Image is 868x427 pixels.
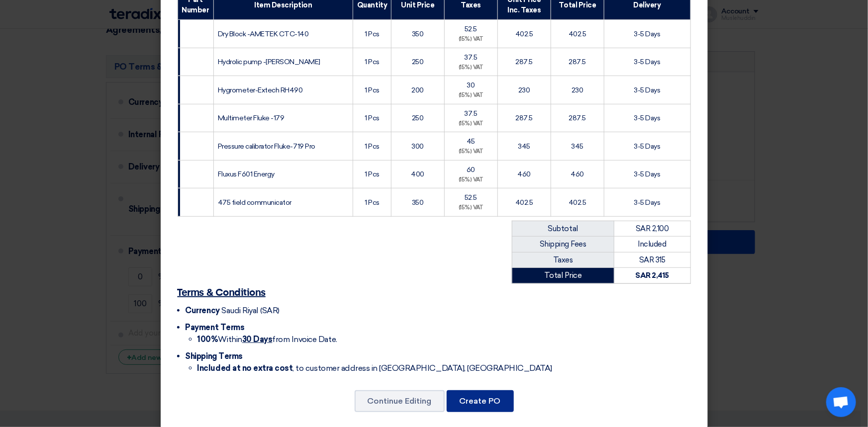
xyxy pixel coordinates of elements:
span: Hydrolic pump -[PERSON_NAME] [218,58,321,66]
span: Included [638,240,667,249]
span: 230 [572,86,583,94]
span: 1 Pcs [365,114,380,122]
span: 475 field communicator [218,198,291,207]
a: Open chat [826,387,856,417]
span: 30 [467,81,475,89]
span: 345 [518,142,531,151]
td: SAR 2,100 [614,221,690,237]
div: (15%) VAT [449,91,493,100]
button: Create PO [447,390,514,412]
span: Saudi Riyal (SAR) [221,306,280,315]
span: 1 Pcs [365,86,380,94]
strong: SAR 2,415 [635,271,669,280]
span: Payment Terms [186,323,245,332]
span: Within from Invoice Date. [197,335,337,344]
td: Subtotal [512,221,614,237]
span: 287.5 [569,114,586,122]
span: Fluxus F601 Energy [218,170,275,178]
span: 45 [467,137,475,146]
span: 3-5 Days [634,30,660,38]
strong: Included at no extra cost [197,363,293,373]
span: 460 [518,170,531,178]
span: 1 Pcs [365,198,380,207]
span: 402.5 [515,198,533,207]
span: 400 [411,170,425,178]
span: 1 Pcs [365,142,380,151]
span: 230 [518,86,530,94]
span: 60 [467,166,475,174]
span: 52.5 [465,25,477,33]
span: 1 Pcs [365,170,380,178]
span: 287.5 [516,58,533,66]
span: 250 [412,114,424,122]
div: (15%) VAT [449,148,493,156]
u: Terms & Conditions [178,288,266,298]
td: Total Price [512,268,614,284]
div: (15%) VAT [449,64,493,72]
div: (15%) VAT [449,204,493,212]
u: 30 Days [242,335,273,344]
button: Continue Editing [355,390,445,412]
span: 350 [412,198,424,207]
span: 37.5 [465,53,478,62]
span: 3-5 Days [634,86,660,94]
li: , to customer address in [GEOGRAPHIC_DATA], [GEOGRAPHIC_DATA] [197,362,691,374]
div: (15%) VAT [449,35,493,44]
span: 3-5 Days [634,198,660,207]
span: 3-5 Days [634,142,660,151]
span: SAR 315 [639,256,666,264]
span: 402.5 [569,198,586,207]
span: 345 [572,142,584,151]
span: 300 [412,142,424,151]
div: (15%) VAT [449,176,493,184]
div: (15%) VAT [449,120,493,128]
span: 52.5 [465,193,477,202]
strong: 100% [197,335,218,344]
span: 287.5 [569,58,586,66]
span: Hygrometer-Extech RH490 [218,86,303,94]
span: 460 [571,170,584,178]
span: 1 Pcs [365,58,380,66]
span: 3-5 Days [634,114,660,122]
span: Shipping Terms [186,351,243,361]
span: Dry Block -AMETEK CTC-140 [218,30,309,38]
span: 3-5 Days [634,170,660,178]
span: 250 [412,58,424,66]
span: 402.5 [569,30,586,38]
span: 287.5 [516,114,533,122]
span: Multimeter Fluke -179 [218,114,285,122]
span: 350 [412,30,424,38]
td: Taxes [512,252,614,268]
td: Shipping Fees [512,237,614,253]
span: 37.5 [465,109,478,118]
span: Currency [186,306,220,315]
span: 1 Pcs [365,30,380,38]
span: 200 [412,86,424,94]
span: Pressure calibrator Fluke-719 Pro [218,142,315,151]
span: 402.5 [515,30,533,38]
span: 3-5 Days [634,58,660,66]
